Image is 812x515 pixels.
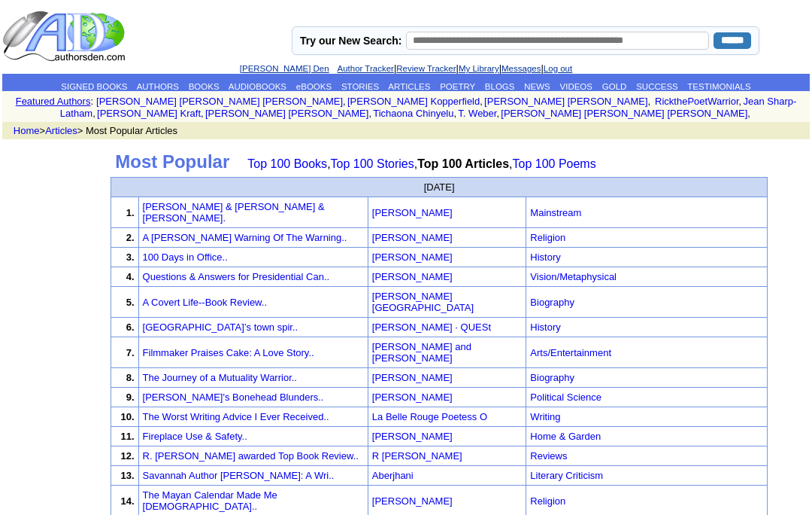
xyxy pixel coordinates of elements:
a: Biography [530,372,574,383]
a: Fireplace Use & Safety.. [143,431,247,442]
a: Reviews [530,450,567,462]
a: [GEOGRAPHIC_DATA]’s town spir.. [143,321,298,333]
a: Biography [530,297,574,308]
a: RickthePoetWarrior [652,96,738,107]
a: Tichaona Chinyelu [373,108,453,119]
a: STORIES [341,82,379,91]
font: [PERSON_NAME] [372,495,453,507]
font: R [PERSON_NAME] [372,450,462,462]
a: Articles [45,125,77,136]
a: SUCCESS [636,82,678,91]
font: 13. [120,470,134,481]
b: Top 100 Articles [417,157,509,170]
a: eBOOKS [296,82,332,91]
a: [PERSON_NAME] [PERSON_NAME] [PERSON_NAME] [501,108,747,119]
font: i [346,98,347,106]
a: Featured Authors [16,96,91,107]
a: [PERSON_NAME] Kraft [97,108,201,119]
font: | | | | [240,62,572,74]
a: [PERSON_NAME] [372,250,453,263]
a: Author Tracker [338,64,394,73]
font: [PERSON_NAME] [372,232,453,243]
a: BOOKS [189,82,220,91]
a: [PERSON_NAME] [372,230,453,243]
font: [PERSON_NAME] [372,207,453,218]
a: NEWS [524,82,550,91]
img: logo_ad.gif [2,10,129,62]
a: POETRY [440,82,475,91]
a: A Covert Life--Book Review.. [143,297,267,308]
a: Religion [530,495,565,507]
a: Vision/Metaphysical [530,271,617,282]
a: A [PERSON_NAME] Warning Of The Warning.. [143,232,347,243]
font: [DATE] [424,181,455,193]
a: Home [14,125,40,136]
font: [PERSON_NAME] [372,251,453,263]
a: TESTIMONIALS [687,82,750,91]
a: [PERSON_NAME] [372,370,453,383]
font: 12. [120,450,134,462]
a: AUDIOBOOKS [229,82,286,91]
font: i [483,98,484,106]
a: [PERSON_NAME] [372,270,453,282]
font: [PERSON_NAME] [372,271,453,282]
a: My Library [459,64,499,73]
a: GOLD [602,82,627,91]
font: 6. [126,321,135,333]
a: Top 100 Stories [331,157,414,170]
a: Log out [544,64,572,73]
a: [PERSON_NAME] [PERSON_NAME] [PERSON_NAME] [96,96,343,107]
font: 14. [120,495,134,507]
a: [PERSON_NAME] Den [240,64,329,73]
a: [PERSON_NAME] and [PERSON_NAME] [372,340,471,364]
a: [PERSON_NAME] [PERSON_NAME] [484,96,647,107]
a: [PERSON_NAME] · QUESt [372,320,491,333]
font: [PERSON_NAME] [372,392,453,403]
a: 100 Days in Office.. [143,251,228,263]
a: [PERSON_NAME] Kopperfield [347,96,480,107]
a: R. [PERSON_NAME] awarded Top Book Review.. [143,450,359,462]
a: Top 100 Books [247,157,327,170]
a: [PERSON_NAME] & [PERSON_NAME] & [PERSON_NAME]. [143,201,325,224]
a: SIGNED BOOKS [61,82,127,91]
a: Political Science [530,392,601,403]
font: 1. [126,207,135,218]
a: History [530,321,560,333]
a: Filmmaker Praises Cake: A Love Story.. [143,347,314,358]
a: History [530,251,560,263]
font: i [650,98,652,106]
a: The Journey of a Mutuality Warrior.. [143,372,297,383]
font: 4. [126,271,135,282]
a: [PERSON_NAME][GEOGRAPHIC_DATA] [372,289,474,313]
a: [PERSON_NAME] [372,429,453,442]
a: R [PERSON_NAME] [372,449,462,462]
a: AUTHORS [137,82,179,91]
font: 2. [126,232,135,243]
a: Home & Garden [530,431,601,442]
a: Messages [501,64,541,73]
font: 8. [126,372,135,383]
font: [PERSON_NAME] · QUESt [372,321,491,333]
font: [PERSON_NAME][GEOGRAPHIC_DATA] [372,291,474,313]
font: i [499,110,501,118]
a: [PERSON_NAME] [372,390,453,403]
font: , , , [247,157,606,170]
font: 5. [126,297,135,308]
font: , , , , , , , , , , [60,96,796,119]
a: [PERSON_NAME]'s Bonehead Blunders.. [143,392,324,403]
a: Jean Sharp-Latham [60,96,796,119]
font: i [750,110,752,118]
font: 9. [126,392,135,403]
a: VIDEOS [560,82,592,91]
a: Questions & Answers for Presidential Can.. [143,271,330,282]
a: The Worst Writing Advice I Ever Received.. [143,411,329,422]
font: [PERSON_NAME] [372,372,453,383]
b: Most Popular [115,151,229,172]
a: Aberjhani [372,468,414,481]
a: Religion [530,232,565,243]
font: i [456,110,458,118]
a: Review Tracker [396,64,456,73]
font: La Belle Rouge Poetess O [372,411,487,422]
font: 10. [120,411,134,422]
a: Arts/Entertainment [530,347,611,358]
